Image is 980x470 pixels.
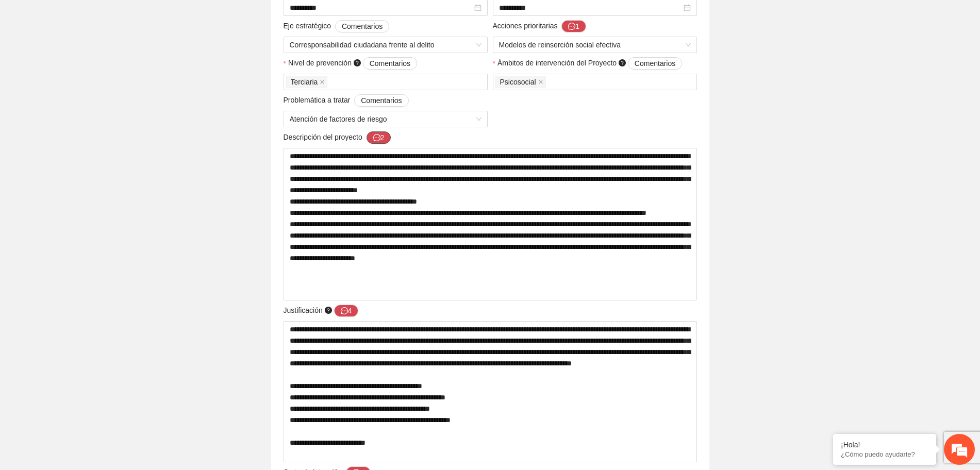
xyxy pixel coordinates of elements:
p: ¿Cómo puedo ayudarte? [841,450,928,458]
span: message [568,23,575,31]
button: Problemática a tratar [354,94,408,107]
span: question-circle [619,59,626,66]
button: Nivel de prevención question-circle [363,57,417,70]
span: Terciaria [291,76,318,88]
span: close [320,79,325,85]
span: Psicosocial [495,76,546,88]
span: Psicosocial [500,76,536,88]
span: Comentarios [635,58,675,69]
textarea: Escriba su mensaje y pulse “Intro” [5,281,196,317]
button: Eje estratégico [335,20,389,32]
span: message [341,307,348,315]
div: Minimizar ventana de chat en vivo [169,5,194,30]
span: Corresponsabilidad ciudadana frente al delito [290,37,481,53]
span: Comentarios [361,95,402,106]
span: Atención de factores de riesgo [290,111,481,127]
span: Problemática a tratar [284,94,409,107]
button: Ámbitos de intervención del Proyecto question-circle [628,57,682,70]
button: Justificación question-circle [334,305,359,317]
span: Modelos de reinserción social efectiva [499,37,691,53]
span: question-circle [325,307,332,314]
span: Ámbitos de intervención del Proyecto [497,57,682,70]
div: Chatee con nosotros ahora [54,53,173,66]
span: question-circle [354,59,361,66]
span: Comentarios [370,58,410,69]
span: Estamos en línea. [60,138,142,242]
span: Descripción del proyecto [284,131,391,144]
span: Nivel de prevención [288,57,417,70]
div: ¡Hola! [841,441,928,449]
span: close [538,79,543,85]
span: Terciaria [286,76,328,88]
button: Descripción del proyecto [367,131,391,144]
button: Acciones prioritarias [561,20,586,32]
span: Acciones prioritarias [493,20,587,32]
span: Comentarios [342,21,383,32]
span: message [373,134,380,142]
span: Justificación [284,305,359,317]
span: Eje estratégico [284,20,390,32]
